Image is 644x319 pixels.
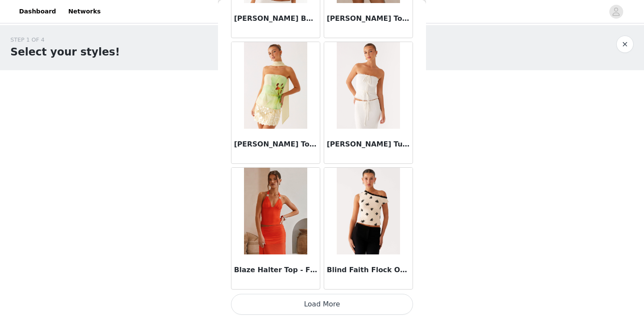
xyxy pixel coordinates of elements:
h3: [PERSON_NAME] Buttoned Tank Top - Ivory [234,13,317,24]
div: avatar [612,5,620,19]
h3: [PERSON_NAME] Top - Yellow Floral [234,139,317,150]
img: Blaze Halter Top - Fire Red [244,168,307,254]
h3: Blaze Halter Top - Fire Red [234,265,317,275]
img: Blakely Tube Top - Ivory [337,42,400,129]
img: Blind Faith Flock One Shoulder Top - Cream [337,168,400,254]
img: Blaise Scarf Top - Yellow Floral [244,42,307,129]
h3: Blind Faith Flock One Shoulder Top - Cream [327,265,410,275]
a: Dashboard [14,2,61,21]
a: Networks [63,2,106,21]
h1: Select your styles! [10,44,120,60]
h3: [PERSON_NAME] Tube Top - Ivory [327,139,410,150]
h3: [PERSON_NAME] Top - Turquoise Floral [327,13,410,24]
div: STEP 1 OF 4 [10,36,120,44]
button: Load More [231,294,413,315]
